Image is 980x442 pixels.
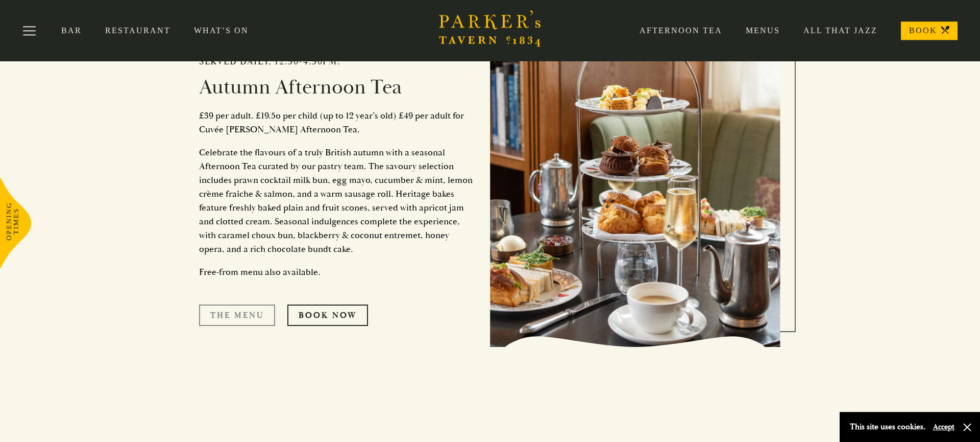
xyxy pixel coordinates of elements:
button: Accept [933,422,954,432]
p: Free-from menu also available. [199,265,475,279]
a: Book Now [287,305,368,326]
h2: Autumn Afternoon Tea [199,75,475,100]
a: The Menu [199,305,275,326]
button: Close and accept [962,422,972,432]
p: This site uses cookies. [850,420,925,434]
p: Celebrate the flavours of a truly British autumn with a seasonal Afternoon Tea curated by our pas... [199,146,475,256]
p: £39 per adult. £19.5o per child (up to 12 year’s old) £49 per adult for Cuvée [PERSON_NAME] After... [199,109,475,136]
h2: Served daily, 12:30-4:30pm. [199,56,475,67]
